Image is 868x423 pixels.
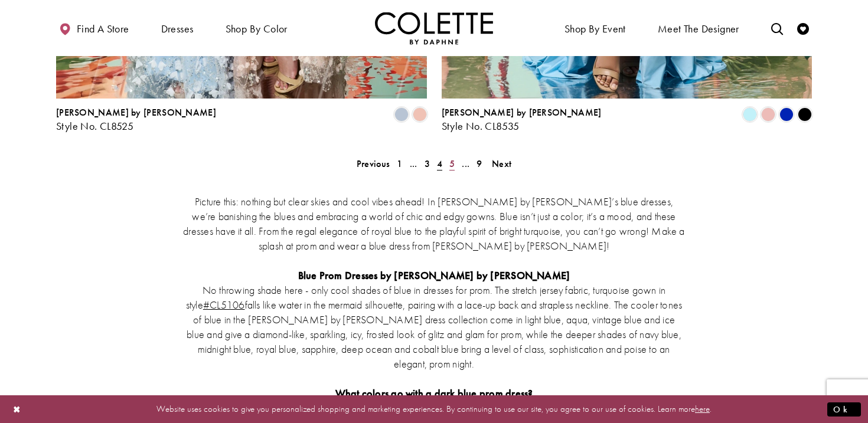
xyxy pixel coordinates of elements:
[562,12,629,44] span: Shop By Event
[335,386,533,400] strong: What colors go with a dark blue prom dress?
[779,107,794,122] i: Royal Blue
[375,12,493,44] img: Colette by Daphne
[56,106,216,119] span: [PERSON_NAME] by [PERSON_NAME]
[564,23,626,35] span: Shop By Event
[421,155,433,172] a: 3
[226,23,288,35] span: Shop by color
[437,158,442,170] span: 4
[449,158,455,170] span: 5
[794,12,812,44] a: Check Wishlist
[473,155,485,172] a: 9
[433,155,446,172] span: Current page
[183,283,685,371] p: No throwing shade here - only cool shades of blue in dresses for prom. The stretch jersey fabric,...
[477,158,482,170] span: 9
[85,401,783,417] p: Website uses cookies to give you personalized shopping and marketing experiences. By continuing t...
[298,268,570,282] strong: Blue Prom Dresses by [PERSON_NAME] by [PERSON_NAME]
[488,155,515,172] a: Next Page
[406,155,421,172] a: ...
[425,158,430,170] span: 3
[798,107,812,122] i: Black
[394,107,409,122] i: Ice Blue
[375,12,493,44] a: Visit Home Page
[56,119,133,133] span: Style No. CL8525
[761,107,775,122] i: Rose Gold
[77,23,129,35] span: Find a store
[203,298,245,311] a: Opens in new tab
[56,107,216,132] div: Colette by Daphne Style No. CL8525
[458,155,473,172] a: ...
[413,107,427,122] i: Peachy Pink
[462,158,469,170] span: ...
[158,12,197,44] span: Dresses
[492,158,511,170] span: Next
[446,155,458,172] a: 5
[695,403,710,415] a: here
[655,12,742,44] a: Meet the designer
[161,23,194,35] span: Dresses
[768,12,786,44] a: Toggle search
[743,107,757,122] i: Light Blue
[56,12,132,44] a: Find a store
[658,23,739,35] span: Meet the designer
[442,107,602,132] div: Colette by Daphne Style No. CL8535
[7,399,27,419] button: Close Dialog
[397,158,402,170] span: 1
[353,155,393,172] a: Prev Page
[442,119,520,133] span: Style No. CL8535
[410,158,417,170] span: ...
[393,155,406,172] a: 1
[357,158,390,170] span: Previous
[183,194,685,253] p: Picture this: nothing but clear skies and cool vibes ahead! In [PERSON_NAME] by [PERSON_NAME]’s b...
[827,402,861,417] button: Submit Dialog
[223,12,291,44] span: Shop by color
[442,106,602,119] span: [PERSON_NAME] by [PERSON_NAME]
